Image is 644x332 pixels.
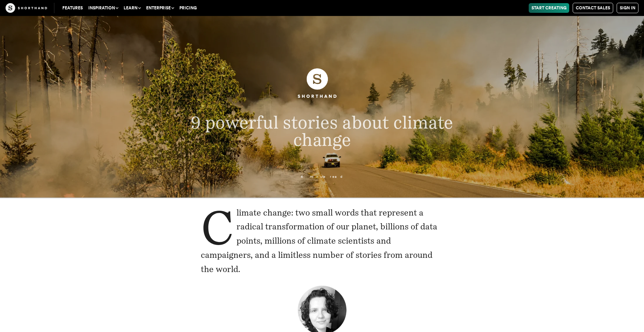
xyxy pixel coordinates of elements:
a: Pricing [177,3,199,13]
img: The Craft [6,3,47,13]
button: Inspiration [86,3,121,13]
p: Climate change: two small words that represent a radical transformation of our planet, billions o... [201,206,443,277]
a: Start Creating [529,3,569,13]
a: Features [60,3,86,13]
a: Sign in [617,3,638,13]
button: Enterprise [143,3,177,13]
button: Learn [121,3,143,13]
p: 6 minute read [163,175,481,178]
span: 9 powerful stories about climate change [191,112,453,150]
a: Contact Sales [573,3,613,13]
